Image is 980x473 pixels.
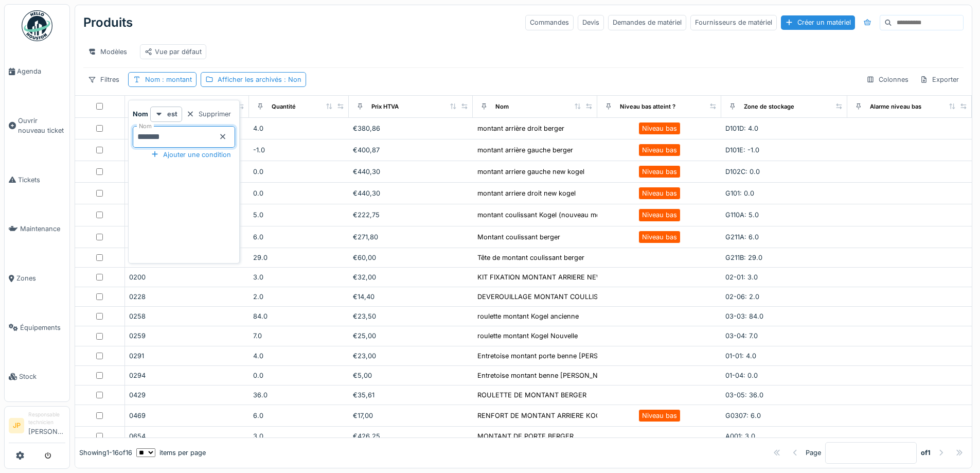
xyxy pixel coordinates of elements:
div: €60,00 [353,253,469,262]
div: Nom [145,75,192,84]
div: 4.0 [253,351,344,361]
span: Zones [16,273,65,283]
div: items per page [136,448,206,458]
div: 4.0 [253,124,344,133]
div: Produits [83,9,133,36]
div: €23,50 [353,311,469,321]
div: Ajouter une condition [147,148,235,162]
strong: est [167,109,177,119]
div: roulette montant Kogel ancienne [477,311,579,321]
div: Niveau bas [642,210,677,220]
span: D101E: -1.0 [725,146,759,154]
div: 3.0 [253,431,344,441]
div: €440,30 [353,167,469,177]
li: [PERSON_NAME] [28,411,65,441]
img: Badge_color-CXgf-gQk.svg [22,10,52,41]
span: Stock [19,372,65,381]
strong: Nom [133,109,148,119]
strong: of 1 [921,448,931,458]
div: 0469 [129,411,245,421]
div: Vue par défaut [145,47,202,57]
span: 01-01: 4.0 [725,352,756,360]
div: 0294 [129,371,245,380]
div: Devis [578,15,604,30]
span: 03-03: 84.0 [725,312,763,320]
div: 5.0 [253,210,344,220]
div: Niveau bas [642,411,677,421]
div: Demandes de matériel [608,15,686,30]
div: 0291 [129,351,245,361]
div: €440,30 [353,188,469,198]
div: 0259 [129,331,245,341]
span: 01-04: 0.0 [725,372,758,379]
div: Niveau bas atteint ? [620,102,675,111]
div: Prix HTVA [371,102,399,111]
div: Filtres [83,72,124,87]
span: G0307: 6.0 [725,412,761,419]
div: €271,80 [353,232,469,242]
div: 0258 [129,311,245,321]
div: 3.0 [253,272,344,282]
span: G101: 0.0 [725,189,754,197]
label: Nom [137,122,154,131]
div: Niveau bas [642,167,677,177]
div: Zone de stockage [744,102,794,111]
div: €14,40 [353,292,469,302]
div: 0.0 [253,188,344,198]
div: €426,25 [353,431,469,441]
div: 29.0 [253,253,344,262]
span: : montant [160,76,192,83]
div: Fournisseurs de matériel [690,15,777,30]
div: Supprimer [182,107,235,121]
div: Responsable technicien [28,411,65,427]
div: €32,00 [353,272,469,282]
span: Ouvrir nouveau ticket [18,116,65,135]
div: Montant coulissant berger [477,232,560,242]
div: Modèles [83,44,132,59]
div: Niveau bas [642,232,677,242]
div: MONTANT DE PORTE BERGER [477,431,574,441]
div: Entretoise montant benne [PERSON_NAME] [477,371,615,380]
div: DEVEROUILLAGE MONTANT COULLISSANT [477,292,616,302]
li: JP [9,418,24,433]
span: Maintenance [20,224,65,234]
div: Commandes [525,15,574,30]
div: 0200 [129,272,245,282]
div: 2.0 [253,292,344,302]
div: 0.0 [253,167,344,177]
div: €25,00 [353,331,469,341]
div: montant coulissant Kogel (nouveau modèle) [477,210,616,220]
div: Afficher les archivés [218,75,301,84]
span: Tickets [18,175,65,185]
div: 0654 [129,431,245,441]
div: 0228 [129,292,245,302]
div: ROULETTE DE MONTANT BERGER [477,390,586,400]
div: montant arriere droit new kogel [477,188,576,198]
div: Niveau bas [642,124,677,133]
div: roulette montant Kogel Nouvelle [477,331,578,341]
div: €380,86 [353,124,469,133]
span: G211A: 6.0 [725,233,759,241]
div: Colonnes [862,72,913,87]
span: G211B: 29.0 [725,254,762,261]
div: 0429 [129,390,245,400]
span: Équipements [20,323,65,332]
div: RENFORT DE MONTANT ARRIERE KOGEL [477,411,609,421]
div: Quantité [272,102,296,111]
span: 03-05: 36.0 [725,391,763,399]
div: Niveau bas [642,188,677,198]
div: €35,61 [353,390,469,400]
div: Créer un matériel [781,15,855,29]
div: €23,00 [353,351,469,361]
div: montant arrière droit berger [477,124,564,133]
div: Entretoise montant porte benne [PERSON_NAME] [477,351,634,361]
div: montant arriere gauche new kogel [477,167,584,177]
div: €5,00 [353,371,469,380]
div: Tête de montant coulissant berger [477,253,584,262]
div: -1.0 [253,145,344,155]
div: Page [806,448,821,458]
div: 36.0 [253,390,344,400]
div: 6.0 [253,411,344,421]
div: Exporter [915,72,964,87]
div: Nom [495,102,509,111]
